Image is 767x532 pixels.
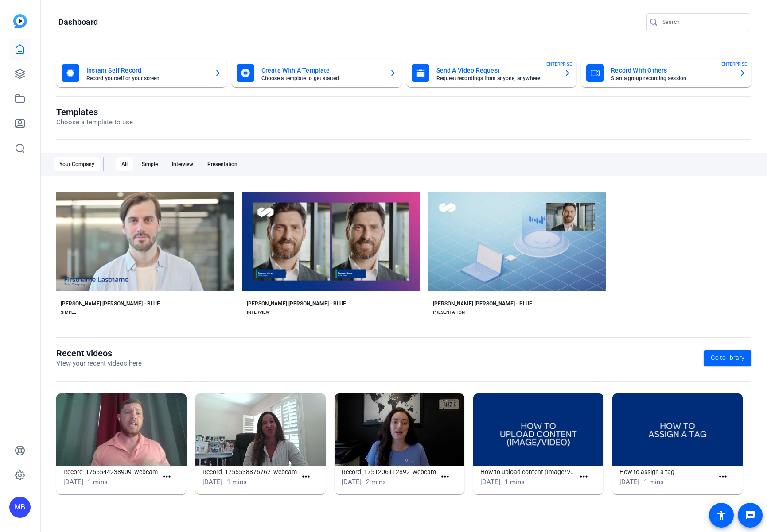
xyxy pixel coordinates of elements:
[342,478,362,486] span: [DATE]
[342,466,436,477] h1: Record_1751206112892_webcam
[619,466,714,477] h1: How to assign a tag
[433,300,532,307] div: [PERSON_NAME] [PERSON_NAME] - BLUE
[644,478,664,486] span: 1 mins
[167,157,199,171] div: Interview
[56,393,187,466] img: Record_1755544238909_webcam
[136,157,163,171] div: Simple
[116,157,133,171] div: All
[721,61,747,67] span: ENTERPRISE
[662,17,742,27] input: Search
[9,497,31,518] div: MB
[619,478,639,486] span: [DATE]
[716,510,727,520] mat-icon: accessibility
[433,309,465,316] div: PRESENTATION
[406,59,577,87] button: Send A Video RequestRequest recordings from anyone, anywhereENTERPRISE
[195,393,326,466] img: Record_1755538876762_webcam
[261,65,382,76] mat-card-title: Create With A Template
[161,471,172,482] mat-icon: more_horiz
[247,309,270,316] div: INTERVIEW
[505,478,525,486] span: 1 mins
[61,309,76,316] div: SIMPLE
[86,76,207,81] mat-card-subtitle: Record yourself or your screen
[436,65,557,76] mat-card-title: Send A Video Request
[63,478,83,486] span: [DATE]
[13,14,27,28] img: blue-gradient.svg
[202,466,297,477] h1: Record_1755538876762_webcam
[578,471,589,482] mat-icon: more_horiz
[247,300,346,307] div: [PERSON_NAME] [PERSON_NAME] - BLUE
[56,348,142,359] h1: Recent videos
[227,478,247,486] span: 1 mins
[704,350,751,366] a: Go to library
[611,76,732,81] mat-card-subtitle: Start a group recording session
[86,65,207,76] mat-card-title: Instant Self Record
[61,300,160,307] div: [PERSON_NAME] [PERSON_NAME] - BLUE
[56,107,133,117] h1: Templates
[440,471,451,482] mat-icon: more_horiz
[611,65,732,76] mat-card-title: Record With Others
[335,393,465,466] img: Record_1751206112892_webcam
[63,466,158,477] h1: Record_1755544238909_webcam
[54,157,100,171] div: Your Company
[202,157,243,171] div: Presentation
[56,59,227,87] button: Instant Self RecordRecord yourself or your screen
[300,471,311,482] mat-icon: more_horiz
[366,478,386,486] span: 2 mins
[56,359,142,369] p: View your recent videos here
[581,59,751,87] button: Record With OthersStart a group recording sessionENTERPRISE
[473,393,603,466] img: How to upload content (Image/Video)
[480,466,575,477] h1: How to upload content (Image/Video)
[546,61,572,67] span: ENTERPRISE
[88,478,108,486] span: 1 mins
[717,471,728,482] mat-icon: more_horiz
[436,76,557,81] mat-card-subtitle: Request recordings from anyone, anywhere
[745,510,755,520] mat-icon: message
[711,353,744,362] span: Go to library
[612,393,743,466] img: How to assign a tag
[480,478,500,486] span: [DATE]
[261,76,382,81] mat-card-subtitle: Choose a template to get started
[202,478,222,486] span: [DATE]
[58,17,98,27] h1: Dashboard
[231,59,402,87] button: Create With A TemplateChoose a template to get started
[56,117,133,127] p: Choose a template to use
